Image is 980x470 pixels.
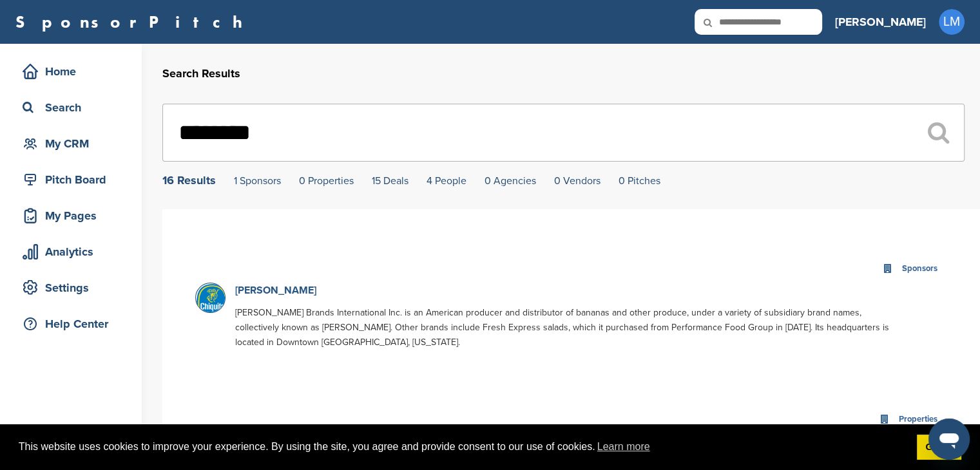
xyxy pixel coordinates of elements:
a: 15 Deals [372,174,408,187]
p: [PERSON_NAME] Brands International Inc. is an American producer and distributor of bananas and ot... [235,305,899,350]
a: Pitch Board [13,165,129,194]
a: Help Center [13,309,129,339]
a: Analytics [13,237,129,267]
a: My Pages [13,201,129,230]
div: Search [19,96,129,119]
span: This website uses cookies to improve your experience. By using the site, you agree and provide co... [19,437,907,456]
h3: [PERSON_NAME] [835,13,926,31]
div: 16 Results [162,174,216,186]
a: dismiss cookie message [917,435,961,460]
a: Home [13,57,129,86]
a: 0 Agencies [485,174,536,187]
div: Help Center [19,312,129,335]
img: Open uri20141112 50798 66lzy3 [196,283,228,323]
div: My CRM [19,132,129,155]
div: My Pages [19,204,129,227]
a: learn more about cookies [595,437,652,456]
a: My CRM [13,129,129,158]
a: 0 Pitches [619,174,660,187]
div: Properties [896,412,941,427]
a: SponsorPitch [15,14,251,30]
div: Pitch Board [19,168,129,191]
a: Settings [13,273,129,303]
a: [PERSON_NAME] [235,284,316,297]
a: [PERSON_NAME] [835,8,926,36]
iframe: Button to launch messaging window [928,418,970,460]
a: 0 Properties [299,174,354,187]
a: 1 Sponsors [234,174,281,187]
div: Analytics [19,240,129,263]
div: Home [19,60,129,83]
a: 0 Vendors [554,174,600,187]
a: Search [13,93,129,122]
div: Sponsors [899,261,941,276]
a: 4 People [427,174,466,187]
h2: Search Results [162,65,965,82]
span: LM [939,9,965,35]
div: Settings [19,276,129,299]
